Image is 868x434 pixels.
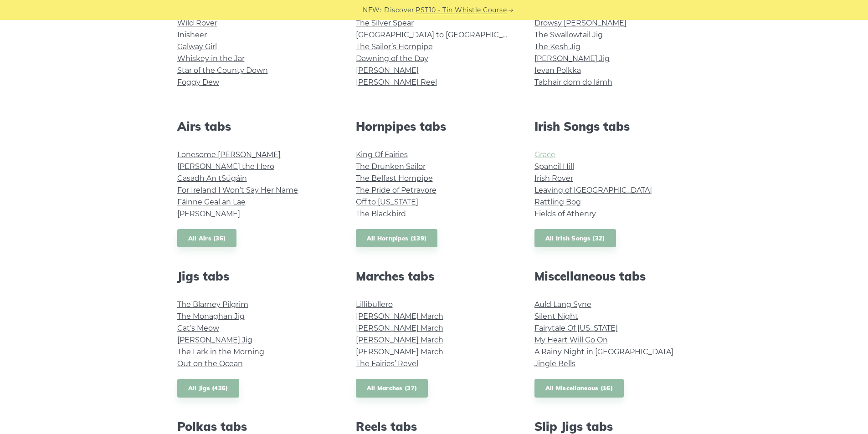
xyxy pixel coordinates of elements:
[177,54,245,63] a: Whiskey in the Jar
[534,324,618,332] a: Fairytale Of [US_STATE]
[177,198,246,206] a: Fáinne Geal an Lae
[177,312,245,321] a: The Monaghan Jig
[534,359,575,368] a: Jingle Bells
[356,162,426,171] a: The Drunken Sailor
[177,150,281,159] a: Lonesome [PERSON_NAME]
[534,42,580,51] a: The Kesh Jig
[534,336,608,344] a: My Heart Will Go On
[177,209,240,218] a: [PERSON_NAME]
[534,419,691,434] h2: Slip Jigs tabs
[534,198,581,206] a: Rattling Bog
[356,336,443,344] a: [PERSON_NAME] March
[177,324,219,332] a: Cat’s Meow
[177,347,264,356] a: The Lark in the Morning
[534,19,627,27] a: Drowsy [PERSON_NAME]
[534,347,673,356] a: A Rainy Night in [GEOGRAPHIC_DATA]
[534,162,574,171] a: Spancil Hill
[177,379,239,398] a: All Jigs (436)
[356,78,437,87] a: [PERSON_NAME] Reel
[363,5,381,15] span: NEW:
[177,78,219,87] a: Foggy Dew
[177,419,334,434] h2: Polkas tabs
[356,359,418,368] a: The Fairies’ Revel
[177,229,237,248] a: All Airs (36)
[356,269,513,283] h2: Marches tabs
[177,162,274,171] a: [PERSON_NAME] the Hero
[356,324,443,332] a: [PERSON_NAME] March
[534,269,691,283] h2: Miscellaneous tabs
[534,379,624,398] a: All Miscellaneous (16)
[356,119,513,133] h2: Hornpipes tabs
[356,42,433,51] a: The Sailor’s Hornpipe
[177,19,217,27] a: Wild Rover
[534,209,596,218] a: Fields of Athenry
[177,31,207,39] a: Inisheer
[356,312,443,321] a: [PERSON_NAME] March
[534,229,616,248] a: All Irish Songs (32)
[177,66,268,75] a: Star of the County Down
[356,150,408,159] a: King Of Fairies
[356,19,414,27] a: The Silver Spear
[177,359,243,368] a: Out on the Ocean
[534,119,691,133] h2: Irish Songs tabs
[534,54,610,63] a: [PERSON_NAME] Jig
[534,150,555,159] a: Grace
[177,300,248,309] a: The Blarney Pilgrim
[177,336,252,344] a: [PERSON_NAME] Jig
[356,347,443,356] a: [PERSON_NAME] March
[356,174,433,183] a: The Belfast Hornpipe
[534,174,573,183] a: Irish Rover
[356,54,428,63] a: Dawning of the Day
[177,269,334,283] h2: Jigs tabs
[534,31,603,39] a: The Swallowtail Jig
[534,66,581,75] a: Ievan Polkka
[534,312,578,321] a: Silent Night
[356,419,513,434] h2: Reels tabs
[177,42,217,51] a: Galway Girl
[356,198,418,206] a: Off to [US_STATE]
[534,186,652,194] a: Leaving of [GEOGRAPHIC_DATA]
[416,5,507,15] a: PST10 - Tin Whistle Course
[356,209,406,218] a: The Blackbird
[177,186,298,194] a: For Ireland I Won’t Say Her Name
[356,300,393,309] a: Lillibullero
[356,229,438,248] a: All Hornpipes (139)
[177,174,247,183] a: Casadh An tSúgáin
[356,66,419,75] a: [PERSON_NAME]
[356,186,437,194] a: The Pride of Petravore
[534,300,591,309] a: Auld Lang Syne
[356,31,524,39] a: [GEOGRAPHIC_DATA] to [GEOGRAPHIC_DATA]
[356,379,428,398] a: All Marches (37)
[177,119,334,133] h2: Airs tabs
[534,78,612,87] a: Tabhair dom do lámh
[384,5,414,15] span: Discover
